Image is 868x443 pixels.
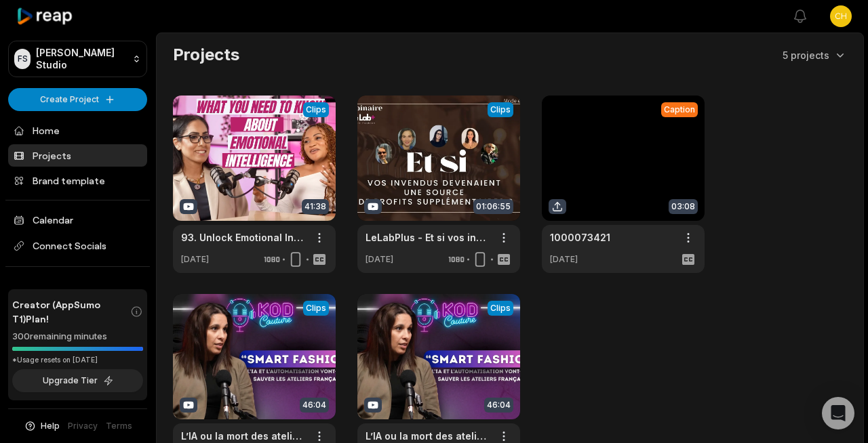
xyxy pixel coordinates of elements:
button: Upgrade Tier [12,369,143,392]
span: Help [41,420,60,432]
a: 93. Unlock Emotional Intelligence: Career, Relationships & Neurodivergence Tips with [PERSON_NAME] [181,230,306,245]
span: Creator (AppSumo T1) Plan! [12,297,130,326]
p: [PERSON_NAME] Studio [36,47,127,71]
div: Open Intercom Messenger [822,397,854,429]
a: Brand template [8,169,147,192]
a: LeLabPlus - Et si vos invendus devenaient une source de profits supplémentaires ? [366,230,490,245]
span: Connect Socials [8,234,147,258]
div: 300 remaining minutes [12,330,143,343]
a: Privacy [68,420,98,432]
a: L’IA ou la mort des ateliers ? [366,429,490,443]
div: FS [14,49,31,69]
a: Calendar [8,209,147,231]
a: 1000073421 [550,230,610,245]
button: Create Project [8,88,147,111]
a: Terms [106,420,132,432]
h2: Projects [173,44,239,66]
a: Projects [8,144,147,167]
a: L’IA ou la mort des ateliers ? [181,429,306,443]
a: Home [8,119,147,142]
button: 5 projects [783,48,847,62]
button: Help [24,420,60,432]
div: *Usage resets on [DATE] [12,355,143,365]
